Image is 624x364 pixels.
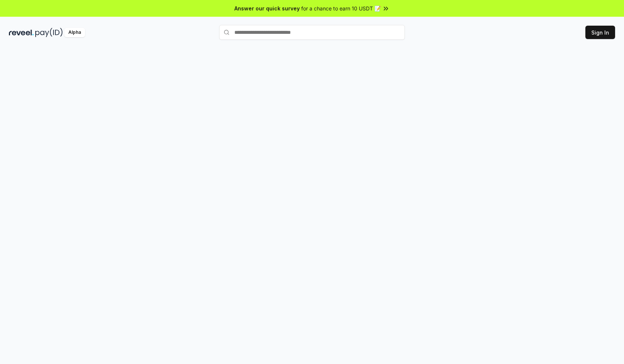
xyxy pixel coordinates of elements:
[35,28,63,37] img: pay_id
[64,28,85,37] div: Alpha
[301,4,381,12] span: for a chance to earn 10 USDT 📝
[234,4,300,12] span: Answer our quick survey
[9,28,34,37] img: reveel_dark
[585,26,615,39] button: Sign In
